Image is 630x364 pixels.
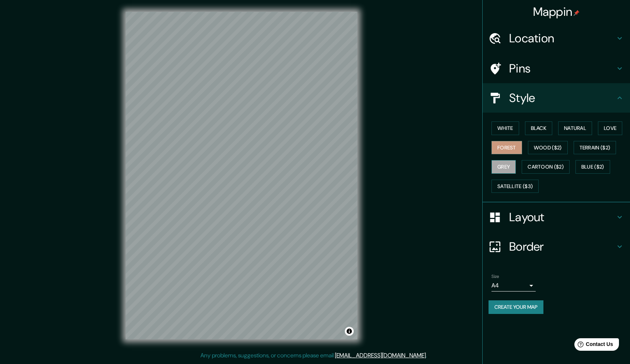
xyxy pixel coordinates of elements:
[489,300,543,314] button: Create your map
[522,160,570,174] button: Cartoon ($2)
[533,4,580,19] h4: Mappin
[483,83,630,113] div: Style
[483,202,630,232] div: Layout
[598,121,622,135] button: Love
[483,54,630,83] div: Pins
[491,280,536,291] div: A4
[428,351,430,360] div: .
[335,351,426,359] a: [EMAIL_ADDRESS][DOMAIN_NAME]
[483,232,630,261] div: Border
[491,141,522,155] button: Forest
[574,141,616,155] button: Terrain ($2)
[509,239,615,254] h4: Border
[126,12,357,339] canvas: Map
[528,141,568,155] button: Wood ($2)
[345,327,354,336] button: Toggle attribution
[575,160,610,174] button: Blue ($2)
[525,121,553,135] button: Black
[509,31,615,46] h4: Location
[509,210,615,225] h4: Layout
[483,24,630,53] div: Location
[564,335,622,356] iframe: Help widget launcher
[491,121,519,135] button: White
[574,10,580,16] img: pin-icon.png
[509,91,615,105] h4: Style
[491,160,516,174] button: Grey
[558,121,592,135] button: Natural
[427,351,428,360] div: .
[491,273,499,280] label: Size
[509,61,615,76] h4: Pins
[200,351,427,360] p: Any problems, suggestions, or concerns please email .
[491,180,539,193] button: Satellite ($3)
